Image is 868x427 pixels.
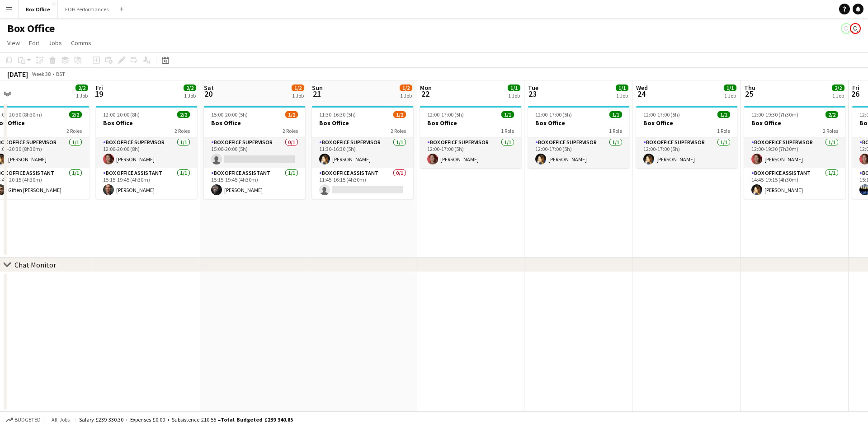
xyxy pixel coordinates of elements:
button: Budgeted [5,415,42,425]
span: 12:00-17:00 (5h) [535,111,572,118]
a: Edit [25,37,43,49]
span: 2/2 [75,84,88,91]
span: Fri [852,84,859,92]
span: 1/1 [501,111,514,118]
span: 12:00-17:00 (5h) [427,111,464,118]
span: Edit [29,39,39,47]
app-card-role: Box Office Assistant1/115:15-19:45 (4h30m)[PERSON_NAME] [204,168,305,199]
span: Jobs [48,39,62,47]
span: 2 Roles [175,127,190,134]
span: 15:00-20:00 (5h) [211,111,248,118]
span: 2 Roles [283,127,298,134]
span: 1/2 [400,84,412,91]
app-card-role: Box Office Supervisor1/112:00-20:00 (8h)[PERSON_NAME] [96,137,197,168]
span: 2 Roles [391,127,406,134]
button: Box Office [19,0,58,18]
span: 1/1 [508,84,520,91]
span: 2/2 [832,84,844,91]
span: 22 [419,89,432,99]
span: 1/2 [393,111,406,118]
div: 1 Job [616,92,628,99]
span: Sat [204,84,214,92]
span: 12:00-20:00 (8h) [103,111,140,118]
h3: Box Office [204,119,305,127]
div: [DATE] [7,70,28,79]
span: 11:30-16:30 (5h) [319,111,356,118]
span: 23 [527,89,538,99]
span: Fri [96,84,103,92]
app-job-card: 12:00-20:00 (8h)2/2Box Office2 RolesBox Office Supervisor1/112:00-20:00 (8h)[PERSON_NAME]Box Offi... [96,106,197,199]
div: Chat Monitor [14,260,56,269]
app-card-role: Box Office Assistant0/111:45-16:15 (4h30m) [312,168,413,199]
span: 2 Roles [66,127,82,134]
span: Wed [636,84,648,92]
span: 1/1 [609,111,622,118]
span: 2/2 [69,111,82,118]
span: 12:00-17:00 (5h) [643,111,680,118]
span: 25 [743,89,755,99]
span: 1/1 [616,84,628,91]
span: 1/1 [724,84,736,91]
div: 1 Job [400,92,412,99]
span: 24 [635,89,648,99]
span: 1/1 [717,111,730,118]
app-job-card: 11:30-16:30 (5h)1/2Box Office2 RolesBox Office Supervisor1/111:30-16:30 (5h)[PERSON_NAME]Box Offi... [312,106,413,199]
app-card-role: Box Office Assistant1/114:45-19:15 (4h30m)[PERSON_NAME] [744,168,845,199]
div: 1 Job [184,92,196,99]
div: 1 Job [832,92,844,99]
span: 21 [311,89,323,99]
span: 1 Role [501,127,514,134]
div: 1 Job [76,92,88,99]
app-card-role: Box Office Supervisor1/112:00-17:00 (5h)[PERSON_NAME] [636,137,737,168]
button: FOH Performances [58,0,116,18]
span: Comms [71,39,91,47]
h3: Box Office [528,119,629,127]
app-card-role: Box Office Supervisor1/112:00-19:30 (7h30m)[PERSON_NAME] [744,137,845,168]
h1: Box Office [7,22,55,35]
app-user-avatar: Millie Haldane [841,23,852,34]
div: 1 Job [292,92,304,99]
app-card-role: Box Office Assistant1/115:15-19:45 (4h30m)[PERSON_NAME] [96,168,197,199]
span: 1/2 [292,84,304,91]
a: Comms [67,37,95,49]
span: 19 [94,89,103,99]
h3: Box Office [636,119,737,127]
span: 12:00-19:30 (7h30m) [751,111,798,118]
span: 2 Roles [823,127,838,134]
span: 26 [851,89,859,99]
span: 2/2 [826,111,838,118]
span: All jobs [50,416,71,423]
app-card-role: Box Office Supervisor1/112:00-17:00 (5h)[PERSON_NAME] [528,137,629,168]
div: Salary £239 330.30 + Expenses £0.00 + Subsistence £10.55 = [79,416,293,423]
h3: Box Office [420,119,521,127]
app-job-card: 15:00-20:00 (5h)1/2Box Office2 RolesBox Office Supervisor0/115:00-20:00 (5h) Box Office Assistant... [204,106,305,199]
div: 12:00-17:00 (5h)1/1Box Office1 RoleBox Office Supervisor1/112:00-17:00 (5h)[PERSON_NAME] [636,106,737,168]
span: 2/2 [177,111,190,118]
span: View [7,39,20,47]
span: 2/2 [184,84,196,91]
span: Thu [744,84,755,92]
app-card-role: Box Office Supervisor1/112:00-17:00 (5h)[PERSON_NAME] [420,137,521,168]
h3: Box Office [312,119,413,127]
a: Jobs [45,37,66,49]
h3: Box Office [96,119,197,127]
span: Tue [528,84,538,92]
app-job-card: 12:00-19:30 (7h30m)2/2Box Office2 RolesBox Office Supervisor1/112:00-19:30 (7h30m)[PERSON_NAME]Bo... [744,106,845,199]
app-job-card: 12:00-17:00 (5h)1/1Box Office1 RoleBox Office Supervisor1/112:00-17:00 (5h)[PERSON_NAME] [420,106,521,168]
span: Budgeted [14,417,41,423]
app-job-card: 12:00-17:00 (5h)1/1Box Office1 RoleBox Office Supervisor1/112:00-17:00 (5h)[PERSON_NAME] [528,106,629,168]
span: Total Budgeted £239 340.85 [221,416,293,423]
span: 1 Role [609,127,622,134]
span: 1 Role [717,127,730,134]
app-card-role: Box Office Supervisor1/111:30-16:30 (5h)[PERSON_NAME] [312,137,413,168]
span: Mon [420,84,432,92]
div: 1 Job [724,92,736,99]
span: Week 38 [30,70,52,77]
a: View [4,37,24,49]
